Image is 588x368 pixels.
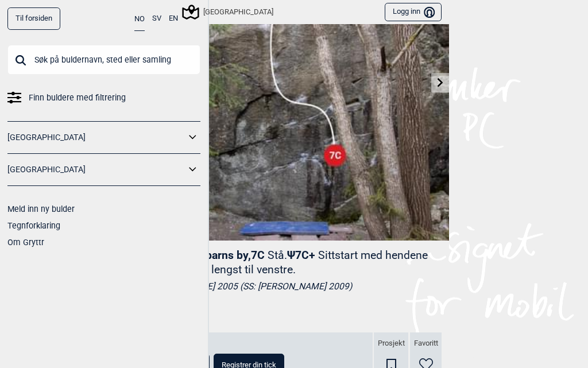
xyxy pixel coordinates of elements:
input: Søk på buldernavn, sted eller samling [7,45,200,75]
a: Finn buldere med filtrering [7,90,200,106]
button: Logg inn [385,3,442,22]
button: NO [134,7,145,31]
span: Finn buldere med filtrering [29,90,126,106]
span: Favoritt [414,339,438,348]
a: Til forsiden [7,7,60,30]
a: Tegnforklaring [7,221,60,230]
p: Stå. [268,249,287,262]
div: [PERSON_NAME] 2005 (SS: [PERSON_NAME] 2009) [146,281,442,292]
a: [GEOGRAPHIC_DATA] [7,161,185,178]
div: [GEOGRAPHIC_DATA] [184,5,273,19]
a: Meld inn ny bulder [7,204,75,214]
span: Ψ 7C+ [146,249,428,276]
p: Sittstart med hendene på krimpene lengst til venstre. [146,249,428,276]
a: [GEOGRAPHIC_DATA] [7,129,185,146]
a: Om Gryttr [7,238,44,247]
